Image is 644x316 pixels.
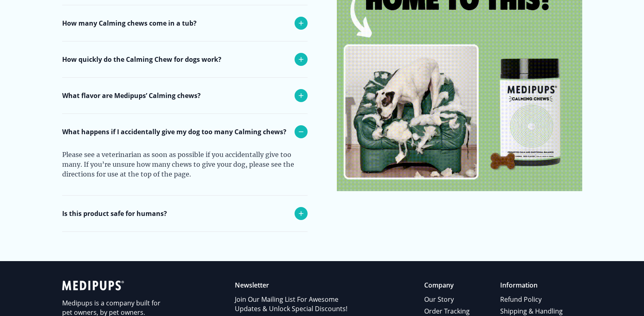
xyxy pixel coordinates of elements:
[37,55,74,61] span: Clip a bookmark
[62,5,306,50] div: Our calming soft chews are an amazing solution for dogs of any breed. This chew is to be given to...
[37,81,63,87] span: Clip a block
[424,281,471,290] p: Company
[235,281,357,290] p: Newsletter
[20,263,147,272] div: Destination
[37,94,74,100] span: Clip a screenshot
[62,18,197,28] p: How many Calming chews come in a tub?
[424,294,471,305] a: Our Story
[62,231,306,267] div: All our products are intended to be consumed by dogs and are not safe for human consumption. Plea...
[24,52,148,65] button: Clip a bookmark
[24,91,148,104] button: Clip a screenshot
[62,54,221,64] p: How quickly do the Calming Chew for dogs work?
[62,127,286,137] p: What happens if I accidentally give my dog too many Calming chews?
[500,294,564,305] a: Refund Policy
[62,77,306,162] div: We created our Calming Chews as an helpful, fast remedy. The ingredients have a calming effect on...
[39,11,53,17] span: xTiles
[235,295,357,314] p: Join Our Mailing List For Awesome Updates & Unlock Special Discounts!
[62,150,306,195] div: Please see a veterinarian as soon as possible if you accidentally give too many. If you’re unsure...
[62,91,201,100] p: What flavor are Medipups’ Calming chews?
[500,281,564,290] p: Information
[62,113,306,139] div: Beef Flavored: Our chews will leave your pup begging for MORE!
[24,78,148,91] button: Clip a block
[98,115,142,124] span: Clear all and close
[62,41,306,67] div: Each tub contains 30 chews.
[33,274,61,283] span: Inbox Panel
[37,68,108,74] span: Clip a selection (Select text first)
[62,209,167,218] p: Is this product safe for humans?
[24,65,148,78] button: Clip a selection (Select text first)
